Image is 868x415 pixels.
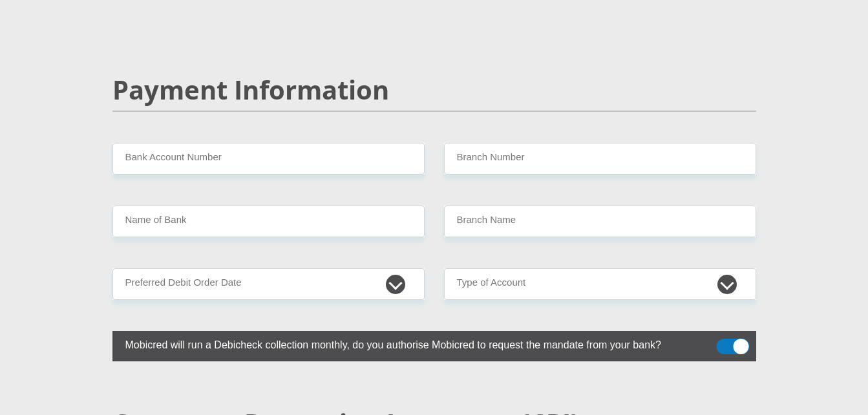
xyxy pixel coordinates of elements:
[444,143,756,175] input: Branch Number
[444,206,756,237] input: Branch Name
[112,74,756,105] h2: Payment Information
[112,206,425,237] input: Name of Bank
[112,331,692,356] label: Mobicred will run a Debicheck collection monthly, do you authorise Mobicred to request the mandat...
[112,143,425,175] input: Bank Account Number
